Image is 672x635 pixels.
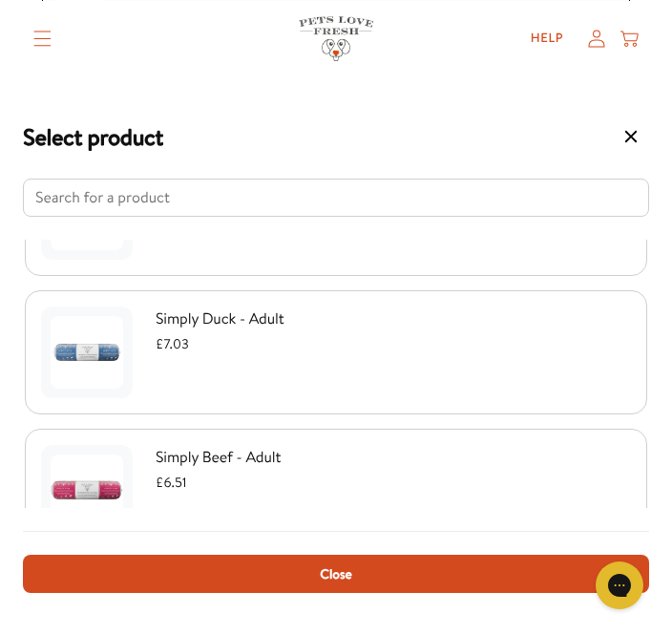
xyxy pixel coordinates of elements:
[586,555,653,616] iframe: Gorgias live chat messenger
[23,122,163,151] h3: Select product
[51,455,123,527] img: beefwhitesq_256x256.jpg
[23,555,649,593] button: Close
[156,307,284,331] span: Simply Duck - Adult
[51,316,123,389] img: Untitled_256x256.jpg
[320,563,351,584] span: Close
[156,473,187,492] span: £6.51
[156,445,281,470] span: Simply Beef - Adult
[19,16,66,61] summary: Translation missing: en.sections.header.menu
[23,179,649,217] input: Search for a product
[156,334,189,353] span: £7.03
[516,20,577,55] a: Help
[299,15,373,60] img: Pets Love Fresh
